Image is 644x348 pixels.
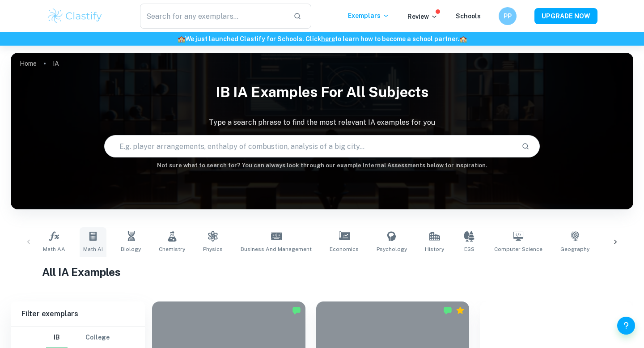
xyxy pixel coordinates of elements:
[42,264,602,280] h1: All IA Examples
[53,59,59,68] p: IA
[47,7,103,25] img: Clastify logo
[292,306,301,315] img: Marked
[459,35,467,42] span: 🏫
[503,11,513,21] h6: PP
[348,11,390,21] p: Exemplars
[425,245,444,253] span: History
[377,245,407,253] span: Psychology
[11,301,145,327] h6: Filter exemplars
[499,7,517,25] button: PP
[456,13,481,20] a: Schools
[330,245,359,253] span: Economics
[443,306,452,315] img: Marked
[159,245,185,253] span: Chemistry
[203,245,223,253] span: Physics
[121,245,141,253] span: Biology
[518,139,533,154] button: Search
[11,78,633,106] h1: IB IA examples for all subjects
[464,245,475,253] span: ESS
[560,245,589,253] span: Geography
[20,57,37,70] a: Home
[140,4,286,29] input: Search for any exemplars...
[407,12,438,21] p: Review
[534,8,597,24] button: UPGRADE NOW
[241,245,312,253] span: Business and Management
[105,134,514,159] input: E.g. player arrangements, enthalpy of combustion, analysis of a big city...
[494,245,542,253] span: Computer Science
[43,245,65,253] span: Math AA
[456,306,465,315] div: Premium
[2,34,642,44] h6: We just launched Clastify for Schools. Click to learn how to become a school partner.
[11,117,633,128] p: Type a search phrase to find the most relevant IA examples for you
[83,245,103,253] span: Math AI
[617,317,635,335] button: Help and Feedback
[321,35,335,42] a: here
[11,161,633,170] h6: Not sure what to search for? You can always look through our example Internal Assessments below f...
[178,35,185,42] span: 🏫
